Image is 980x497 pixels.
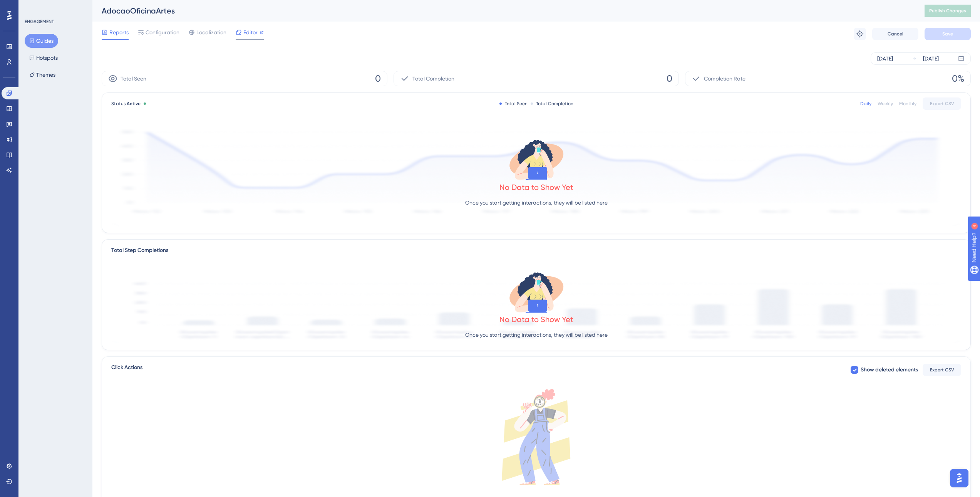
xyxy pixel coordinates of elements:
button: Save [925,28,971,40]
iframe: UserGuiding AI Assistant Launcher [948,467,971,490]
span: 0 [375,72,381,85]
button: Themes [25,68,60,82]
span: Cancel [888,31,903,37]
p: Once you start getting interactions, they will be listed here [465,198,608,207]
span: Export CSV [930,367,954,373]
span: Configuration [146,28,179,37]
span: Status: [111,101,141,107]
span: Click Actions [111,363,142,377]
div: AdocaoOficinaArtes [102,5,905,16]
button: Export CSV [923,364,961,376]
div: Total Completion [531,101,573,107]
span: Completion Rate [704,74,745,83]
div: Daily [860,101,871,107]
div: ENGAGEMENT [25,18,54,25]
span: Editor [243,28,258,37]
span: Show deleted elements [861,365,918,374]
span: 0% [952,72,964,85]
span: Need Help? [18,2,48,11]
button: Export CSV [923,97,961,110]
div: Weekly [878,101,893,107]
span: Active [127,101,141,106]
span: Total Completion [412,74,454,83]
div: No Data to Show Yet [499,314,573,325]
div: Monthly [899,101,916,107]
div: Total Step Completions [111,246,168,255]
span: 0 [667,72,672,85]
span: Publish Changes [929,8,966,14]
span: Reports [109,28,129,37]
div: Total Seen [499,101,528,107]
p: Once you start getting interactions, they will be listed here [465,330,608,339]
button: Publish Changes [925,5,971,17]
span: Total Seen [121,74,146,83]
button: Hotspots [25,51,62,65]
div: 4 [54,4,56,10]
span: Save [942,31,953,37]
div: [DATE] [877,54,893,63]
span: Localization [196,28,226,37]
button: Cancel [872,28,918,40]
span: Export CSV [930,101,954,107]
button: Guides [25,34,58,48]
div: [DATE] [923,54,939,63]
div: No Data to Show Yet [499,182,573,193]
